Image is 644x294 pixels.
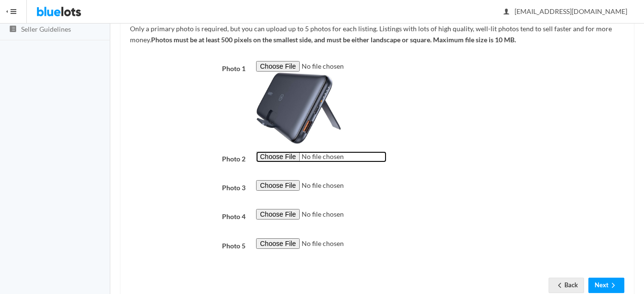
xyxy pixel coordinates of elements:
p: Only a primary photo is required, but you can upload up to 5 photos for each listing. Listings wi... [130,24,624,45]
ion-icon: arrow back [555,282,564,291]
b: Photos must be at least 500 pixels on the smallest side, and must be either landscape or square. ... [151,36,516,44]
label: Photo 1 [125,61,251,74]
ion-icon: arrow forward [609,282,618,291]
a: arrow backBack [549,278,584,293]
span: [EMAIL_ADDRESS][DOMAIN_NAME] [504,7,627,15]
label: Photo 3 [125,180,251,194]
ion-icon: list box [8,25,18,34]
img: 2Q== [256,72,341,144]
span: Seller Guidelines [21,25,71,33]
ion-icon: person [502,8,511,17]
label: Photo 5 [125,238,251,252]
label: Photo 2 [125,151,251,165]
label: Photo 4 [125,209,251,222]
button: Nextarrow forward [588,278,624,293]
